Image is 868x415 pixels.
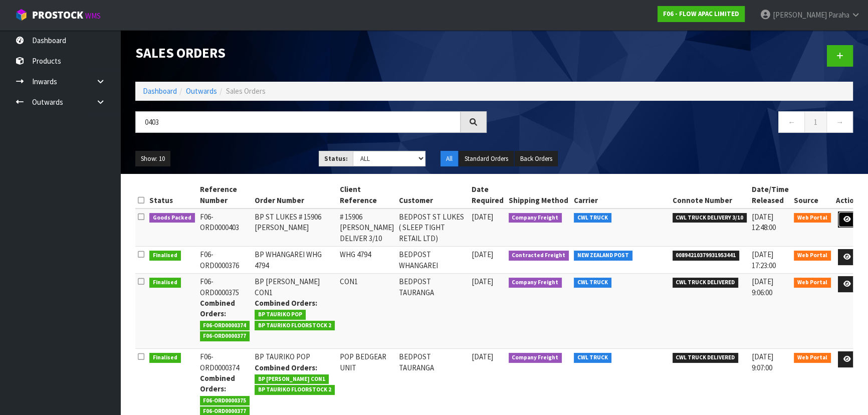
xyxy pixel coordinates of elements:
[574,213,611,223] span: CWL TRUCK
[752,277,773,297] span: [DATE] 9:06:00
[252,181,337,209] th: Order Number
[255,385,335,395] span: BP TAURIKO FLOORSTOCK 2
[574,251,632,261] span: NEW ZEALAND POST
[15,9,28,21] img: cube-alt.png
[571,181,670,209] th: Carrier
[255,363,317,372] strong: Combined Orders:
[85,11,101,21] small: WMS
[506,181,572,209] th: Shipping Method
[337,209,396,247] td: # 15906 [PERSON_NAME] DELIVER 3/10
[752,212,776,232] span: [DATE] 12:48:00
[749,181,791,209] th: Date/Time Released
[515,151,558,167] button: Back Orders
[197,274,253,349] td: F06-ORD0000375
[252,209,337,247] td: BP ST LUKES # 15906 [PERSON_NAME]
[574,278,611,288] span: CWL TRUCK
[472,212,493,222] span: [DATE]
[509,353,562,363] span: Company Freight
[135,151,170,167] button: Show: 10
[149,251,181,261] span: Finalised
[255,310,306,320] span: BP TAURIKO POP
[658,6,745,22] a: F06 - FLOW APAC LIMITED
[337,181,396,209] th: Client Reference
[509,213,562,223] span: Company Freight
[673,213,747,223] span: CWL TRUCK DELIVERY 3/10
[200,298,235,318] strong: Combined Orders:
[752,352,773,372] span: [DATE] 9:07:00
[804,111,827,133] a: 1
[149,213,195,223] span: Goods Packed
[32,9,83,22] span: ProStock
[337,274,396,349] td: CON1
[200,396,250,406] span: F06-ORD0000375
[663,10,739,18] strong: F06 - FLOW APAC LIMITED
[773,10,827,20] span: [PERSON_NAME]
[794,213,831,223] span: Web Portal
[673,353,739,363] span: CWL TRUCK DELIVERED
[459,151,514,167] button: Standard Orders
[396,181,469,209] th: Customer
[502,111,853,136] nav: Page navigation
[794,278,831,288] span: Web Portal
[673,278,739,288] span: CWL TRUCK DELIVERED
[509,278,562,288] span: Company Freight
[337,247,396,274] td: WHG 4794
[149,353,181,363] span: Finalised
[252,247,337,274] td: BP WHANGAREI WHG 4794
[197,209,253,247] td: F06-ORD0000403
[509,251,569,261] span: Contracted Freight
[833,181,861,209] th: Action
[255,298,317,308] strong: Combined Orders:
[143,86,177,96] a: Dashboard
[149,278,181,288] span: Finalised
[441,151,458,167] button: All
[396,209,469,247] td: BEDPOST ST LUKES ( SLEEP TIGHT RETAIL LTD)
[472,277,493,286] span: [DATE]
[197,247,253,274] td: F06-ORD0000376
[200,321,250,331] span: F06-ORD0000374
[673,251,740,261] span: 00894210379931953441
[255,321,335,331] span: BP TAURIKO FLOORSTOCK 2
[226,86,266,96] span: Sales Orders
[828,10,849,20] span: Paraha
[255,374,329,384] span: BP [PERSON_NAME] CON1
[574,353,611,363] span: CWL TRUCK
[752,250,776,270] span: [DATE] 17:23:00
[794,353,831,363] span: Web Portal
[472,250,493,259] span: [DATE]
[147,181,197,209] th: Status
[469,181,506,209] th: Date Required
[791,181,833,209] th: Source
[200,331,250,341] span: F06-ORD0000377
[396,274,469,349] td: BEDPOST TAURANGA
[396,247,469,274] td: BEDPOST WHANGAREI
[197,181,253,209] th: Reference Number
[186,86,217,96] a: Outwards
[200,373,235,393] strong: Combined Orders:
[324,154,348,163] strong: Status:
[826,111,853,133] a: →
[135,111,461,133] input: Search sales orders
[135,45,487,60] h1: Sales Orders
[252,274,337,349] td: BP [PERSON_NAME] CON1
[794,251,831,261] span: Web Portal
[778,111,805,133] a: ←
[670,181,750,209] th: Connote Number
[472,352,493,361] span: [DATE]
